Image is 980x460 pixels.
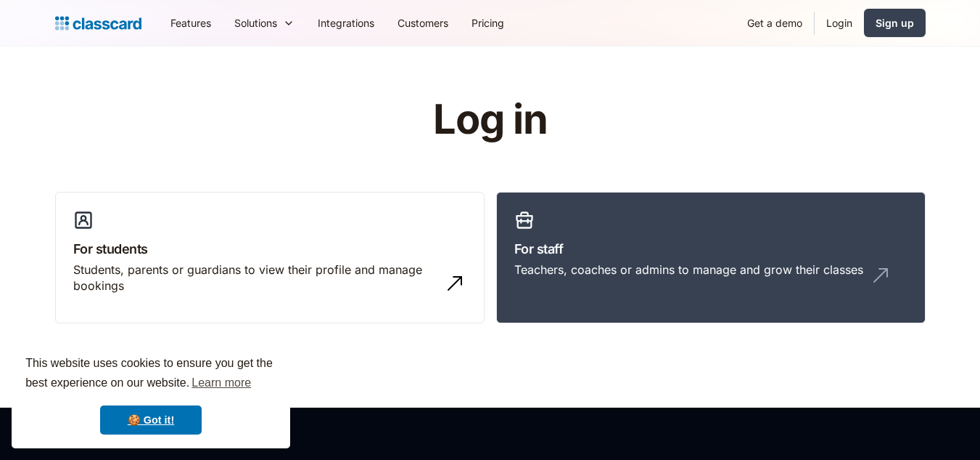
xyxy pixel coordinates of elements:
[12,341,290,448] div: cookieconsent
[73,239,466,259] h3: For students
[815,7,864,39] a: Login
[100,405,202,435] a: dismiss cookie message
[460,7,516,39] a: Pricing
[159,7,223,39] a: Features
[736,7,814,39] a: Get a demo
[864,9,926,37] a: Sign up
[55,192,485,324] a: For studentsStudents, parents or guardians to view their profile and manage bookings
[306,7,386,39] a: Integrations
[514,239,907,259] h3: For staff
[496,192,926,324] a: For staffTeachers, coaches or admins to manage and grow their classes
[73,262,437,294] div: Students, parents or guardians to view their profile and manage bookings
[55,13,141,33] a: home
[234,15,277,31] div: Solutions
[514,262,863,278] div: Teachers, coaches or admins to manage and grow their classes
[189,372,253,394] a: learn more about cookies
[876,15,914,31] div: Sign up
[25,355,276,394] span: This website uses cookies to ensure you get the best experience on our website.
[260,97,720,142] h1: Log in
[386,7,460,39] a: Customers
[223,7,306,39] div: Solutions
